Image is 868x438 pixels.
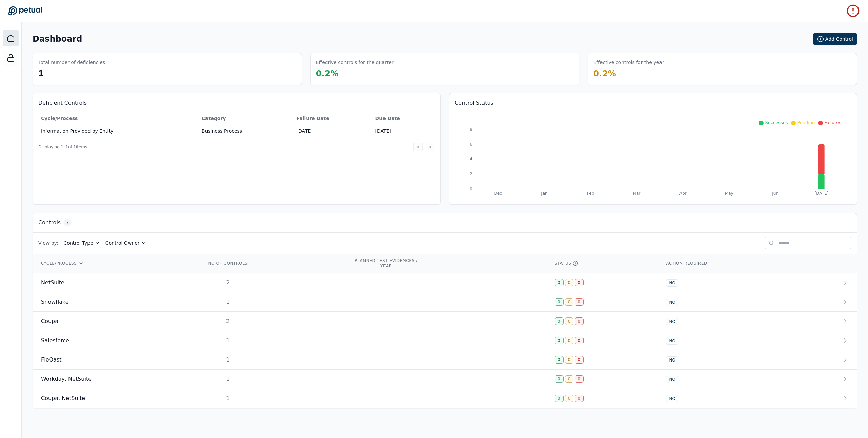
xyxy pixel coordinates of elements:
[575,395,584,402] div: 0
[41,356,61,364] span: FloQast
[575,317,584,325] div: 0
[354,258,419,269] div: PLANNED TEST EVIDENCES / YEAR
[470,142,472,147] tspan: 6
[470,172,472,176] tspan: 2
[41,336,69,345] span: Salesforce
[555,261,650,266] div: STATUS
[426,143,435,151] button: >
[38,219,61,227] h3: Controls
[575,298,584,306] div: 0
[41,317,58,325] span: Coupa
[565,317,574,325] div: 0
[575,356,584,364] div: 0
[575,337,584,344] div: 0
[565,279,574,286] div: 0
[494,191,502,196] tspan: Dec
[206,394,250,402] div: 1
[593,59,664,66] h3: Effective controls for the year
[3,50,19,66] a: SOC
[555,395,564,402] div: 0
[206,261,250,266] div: NO OF CONTROLS
[555,337,564,344] div: 0
[38,112,199,125] th: Cycle/Process
[3,30,19,46] a: Dashboard
[593,69,616,79] span: 0.2 %
[666,356,678,364] div: NO
[316,69,339,79] span: 0.2 %
[658,254,800,273] th: ACTION REQUIRED
[666,318,678,325] div: NO
[38,144,87,150] span: Displaying 1– 1 of 1 items
[38,99,435,107] h3: Deficient Controls
[679,191,687,196] tspan: Apr
[63,219,72,226] span: 7
[38,69,44,79] span: 1
[666,337,678,345] div: NO
[455,99,851,107] h3: Control Status
[565,337,574,344] div: 0
[470,187,472,191] tspan: 0
[797,120,815,125] span: Pending
[815,191,829,196] tspan: [DATE]
[765,120,788,125] span: Successes
[666,395,678,402] div: NO
[772,191,778,196] tspan: Jun
[38,125,199,137] td: Information Provided by Entity
[587,191,594,196] tspan: Feb
[41,375,92,383] span: Workday, NetSuite
[8,6,42,16] a: Go to Dashboard
[41,279,64,287] span: NetSuite
[470,157,472,161] tspan: 4
[824,120,841,125] span: Failures
[41,261,190,266] div: CYCLE/PROCESS
[294,112,372,125] th: Failure Date
[41,298,69,306] span: Snowflake
[555,279,564,286] div: 0
[206,279,250,287] div: 2
[206,298,250,306] div: 1
[105,240,146,246] button: Control Owner
[38,240,58,246] span: View by:
[41,394,85,402] span: Coupa, NetSuite
[64,240,100,246] button: Control Type
[541,191,548,196] tspan: Jan
[575,375,584,383] div: 0
[316,59,394,66] h3: Effective controls for the quarter
[373,125,435,137] td: [DATE]
[555,375,564,383] div: 0
[38,59,105,66] h3: Total number of deficiencies
[206,356,250,364] div: 1
[555,317,564,325] div: 0
[725,191,733,196] tspan: May
[33,34,82,44] h1: Dashboard
[206,317,250,325] div: 2
[555,298,564,306] div: 0
[470,127,472,132] tspan: 8
[199,112,294,125] th: Category
[555,356,564,364] div: 0
[633,191,641,196] tspan: Mar
[206,336,250,345] div: 1
[199,125,294,137] td: Business Process
[666,279,678,287] div: NO
[666,376,678,383] div: NO
[413,143,423,151] button: <
[565,395,574,402] div: 0
[206,375,250,383] div: 1
[565,356,574,364] div: 0
[575,279,584,286] div: 0
[813,33,857,45] button: Add Control
[373,112,435,125] th: Due Date
[565,298,574,306] div: 0
[565,375,574,383] div: 0
[294,125,372,137] td: [DATE]
[666,299,678,306] div: NO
